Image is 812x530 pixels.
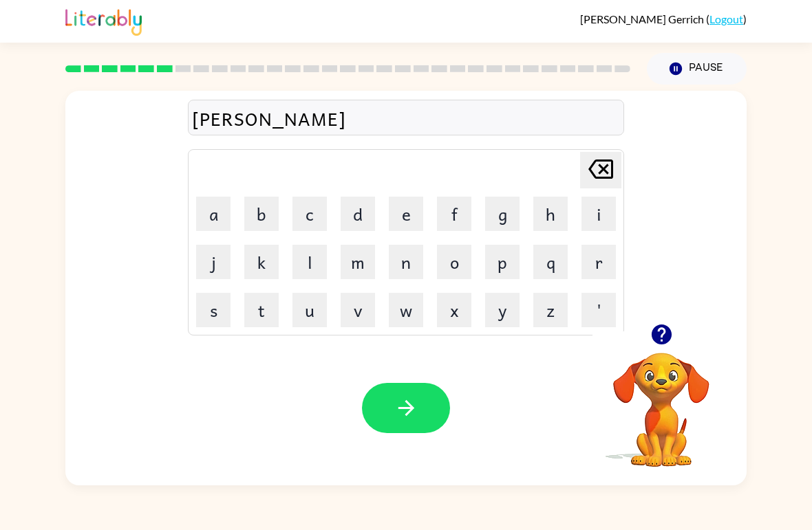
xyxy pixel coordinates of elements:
[580,12,747,25] div: ( )
[581,245,616,279] button: r
[580,12,706,25] span: [PERSON_NAME] Gerrich
[341,245,375,279] button: m
[292,197,327,231] button: c
[533,197,568,231] button: h
[533,293,568,327] button: z
[581,293,616,327] button: '
[389,293,423,327] button: w
[196,293,231,327] button: s
[485,293,520,327] button: y
[292,293,327,327] button: u
[65,5,142,36] img: Literably
[244,197,279,231] button: b
[192,104,620,133] div: [PERSON_NAME]
[292,245,327,279] button: l
[244,293,279,327] button: t
[196,245,231,279] button: j
[437,197,471,231] button: f
[485,245,520,279] button: p
[437,293,471,327] button: x
[389,197,423,231] button: e
[341,197,375,231] button: d
[389,245,423,279] button: n
[485,197,520,231] button: g
[244,245,279,279] button: k
[341,293,375,327] button: v
[592,331,730,469] video: Your browser must support playing .mp4 files to use Literably. Please try using another browser.
[533,245,568,279] button: q
[196,197,231,231] button: a
[437,245,471,279] button: o
[709,12,743,25] a: Logout
[647,53,747,85] button: Pause
[581,197,616,231] button: i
